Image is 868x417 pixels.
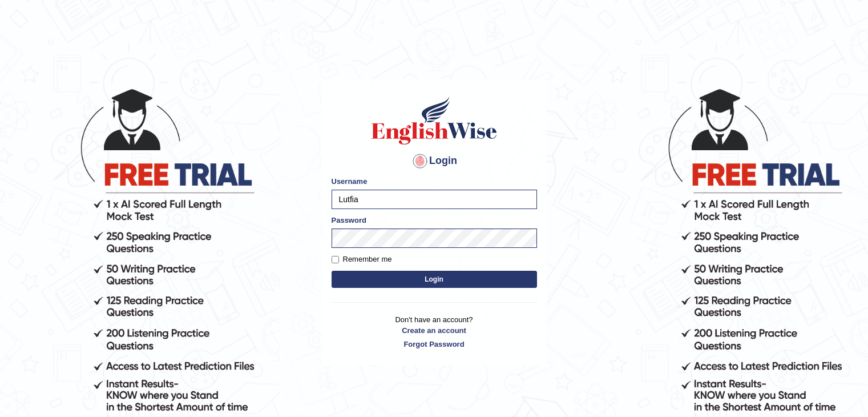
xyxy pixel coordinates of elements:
p: Don't have an account? [332,314,537,350]
a: Forgot Password [332,339,537,350]
label: Username [332,176,368,187]
label: Password [332,215,366,226]
a: Create an account [332,325,537,336]
input: Remember me [332,256,339,263]
h4: Login [332,152,537,170]
button: Login [332,271,537,288]
label: Remember me [332,254,392,265]
img: Logo of English Wise sign in for intelligent practice with AI [369,95,499,146]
